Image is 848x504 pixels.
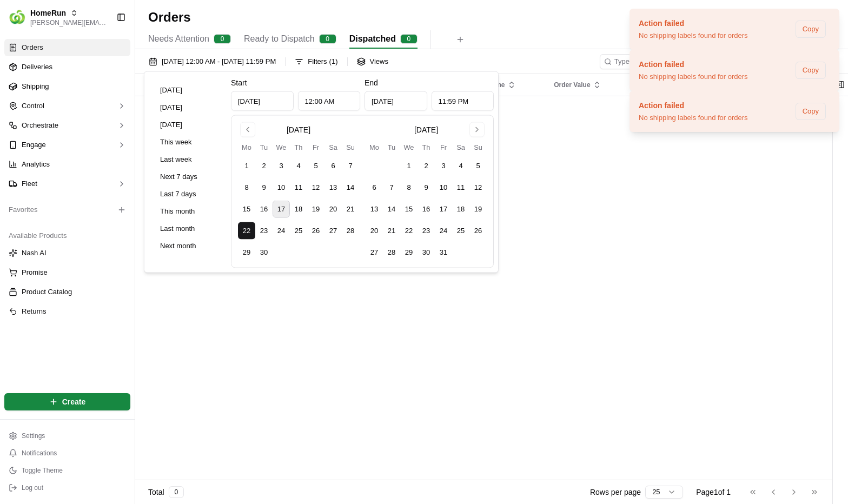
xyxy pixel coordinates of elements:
[90,197,94,205] span: •
[4,39,130,56] a: Orders
[4,283,130,301] button: Product Catalog
[4,428,130,443] button: Settings
[22,179,37,189] span: Fleet
[4,463,130,478] button: Toggle Theme
[90,168,94,176] span: •
[366,142,383,153] th: Monday
[255,244,273,261] button: 30
[290,179,307,196] button: 11
[22,43,43,52] span: Orders
[22,307,47,316] span: Returns
[290,157,307,175] button: 4
[255,201,273,218] button: 16
[4,393,130,410] button: Create
[418,201,435,218] button: 16
[324,157,342,175] button: 6
[435,244,452,261] button: 31
[469,122,485,137] button: Go to next month
[30,8,66,18] button: HomeRun
[452,157,469,175] button: 4
[307,179,324,196] button: 12
[4,264,130,281] button: Promise
[400,34,418,44] div: 0
[352,54,393,69] button: Views
[273,201,290,218] button: 17
[366,179,383,196] button: 6
[452,142,469,153] th: Saturday
[96,168,118,176] span: [DATE]
[365,91,427,111] input: Date
[287,124,310,135] div: [DATE]
[9,287,126,297] a: Product Catalog
[639,72,748,82] div: No shipping labels found for orders
[324,179,342,196] button: 13
[435,142,452,153] th: Friday
[796,21,826,38] button: Copy
[342,222,359,240] button: 28
[273,142,290,153] th: Wednesday
[319,34,336,44] div: 0
[4,97,130,115] button: Control
[273,157,290,175] button: 3
[155,187,220,202] button: Last 7 days
[11,243,19,251] div: 📗
[22,62,52,72] span: Deliveries
[469,179,487,196] button: 12
[4,244,130,262] button: Nash AI
[184,107,197,120] button: Start new chat
[796,62,826,79] button: Copy
[414,124,438,135] div: [DATE]
[298,91,361,111] input: Time
[162,57,276,67] span: [DATE] 12:00 AM - [DATE] 11:59 PM
[590,487,641,498] p: Rows per page
[696,487,731,498] div: Page 1 of 1
[349,32,396,45] span: Dispatched
[9,248,126,258] a: Nash AI
[4,58,130,76] a: Deliveries
[383,179,400,196] button: 7
[155,169,220,184] button: Next 7 days
[255,179,273,196] button: 9
[4,136,130,154] button: Engage
[4,117,130,134] button: Orchestrate
[22,101,44,111] span: Control
[22,168,30,177] img: 1736555255976-a54dd68f-1ca7-489b-9aae-adbdc363a1c4
[9,268,126,277] a: Promise
[366,201,383,218] button: 13
[140,117,828,126] div: No results.
[290,222,307,240] button: 25
[4,227,130,244] div: Available Products
[62,396,86,407] span: Create
[255,222,273,240] button: 23
[238,157,255,175] button: 1
[30,18,108,27] span: [PERSON_NAME][EMAIL_ADDRESS][DOMAIN_NAME]
[240,122,255,137] button: Go to previous month
[4,4,112,30] button: HomeRunHomeRun[PERSON_NAME][EMAIL_ADDRESS][DOMAIN_NAME]
[366,244,383,261] button: 27
[238,179,255,196] button: 8
[342,201,359,218] button: 21
[639,59,748,70] div: Action failed
[102,242,174,253] span: API Documentation
[9,307,126,316] a: Returns
[796,103,826,120] button: Copy
[365,78,378,87] label: End
[108,268,131,276] span: Pylon
[435,157,452,175] button: 3
[383,201,400,218] button: 14
[465,81,536,89] div: Dropoff Time
[469,157,487,175] button: 5
[639,100,748,111] div: Action failed
[155,221,220,236] button: Last month
[383,222,400,240] button: 21
[22,82,49,91] span: Shipping
[383,142,400,153] th: Tuesday
[76,268,131,276] a: Powered byPylon
[238,222,255,240] button: 22
[148,9,191,26] h1: Orders
[238,142,255,153] th: Monday
[4,175,130,193] button: Fleet
[22,466,63,475] span: Toggle Theme
[155,117,220,132] button: [DATE]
